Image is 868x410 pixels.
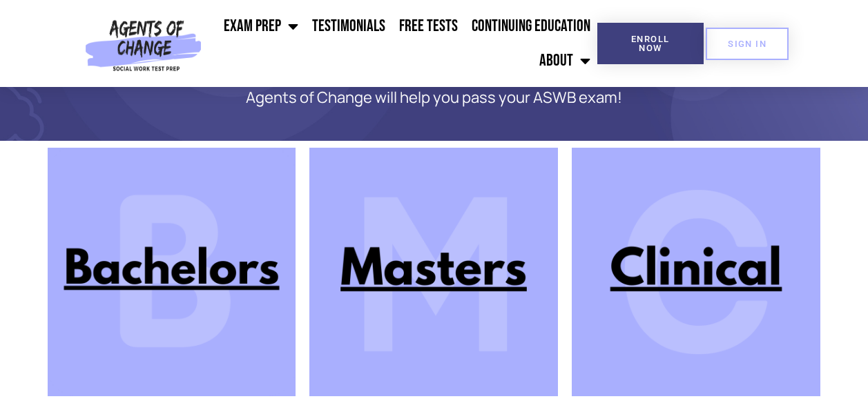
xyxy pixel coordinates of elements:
[217,9,305,43] a: Exam Prep
[706,28,789,60] a: SIGN IN
[96,89,773,106] p: Agents of Change will help you pass your ASWB exam!
[728,39,766,48] span: SIGN IN
[207,9,597,78] nav: Menu
[392,9,465,43] a: Free Tests
[305,9,392,43] a: Testimonials
[465,9,597,43] a: Continuing Education
[532,43,597,78] a: About
[619,35,682,52] span: Enroll Now
[597,23,704,64] a: Enroll Now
